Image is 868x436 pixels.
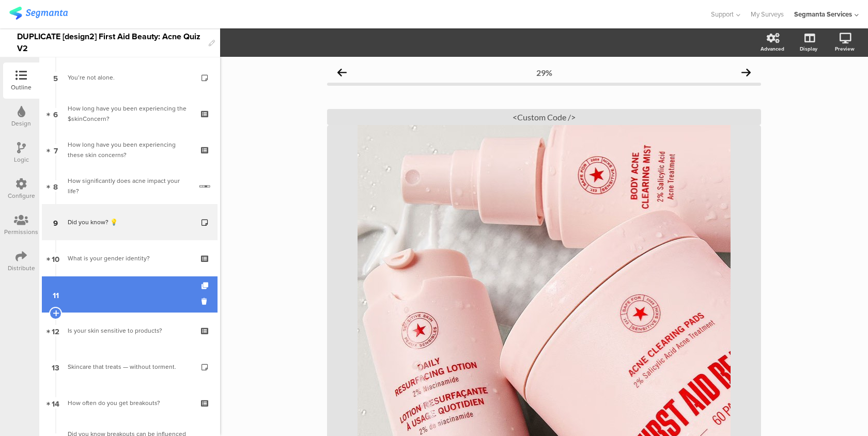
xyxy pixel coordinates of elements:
[54,144,58,155] span: 7
[42,168,218,204] a: 8 How significantly does acne impact your life?
[4,227,38,237] div: Permissions
[42,349,218,385] a: 13 Skincare that treats — without torment.
[202,297,210,306] i: Delete
[9,7,68,20] img: segmanta logo
[68,217,191,227] div: Did you know? 💡
[327,109,761,125] div: <Custom Code />
[53,180,58,192] span: 8
[42,96,218,132] a: 6 How long have you been experiencing the $skinConcern?
[68,176,192,196] div: How significantly does acne impact your life?
[42,132,218,168] a: 7 How long have you been experiencing these skin concerns?
[68,72,191,83] div: You’re not alone.
[68,398,191,408] div: How often do you get breakouts?
[17,28,204,57] div: DUPLICATE [design2] First Aid Beauty: Acne Quiz V2
[800,45,817,53] div: Display
[761,45,784,53] div: Advanced
[42,313,218,349] a: 12 Is your skin sensitive to products?
[52,253,59,264] span: 10
[68,325,191,336] div: Is your skin sensitive to products?
[11,83,32,92] div: Outline
[52,361,59,372] span: 13
[11,119,31,128] div: Design
[52,325,59,336] span: 12
[794,9,852,19] div: Segmanta Services
[68,253,191,263] div: What is your gender identity?
[42,59,218,96] a: 5 You’re not alone.
[8,263,35,273] div: Distribute
[53,216,58,228] span: 9
[68,103,191,124] div: How long have you been experiencing the $skinConcern?
[536,68,552,77] div: 29%
[42,204,218,240] a: 9 Did you know? 💡
[53,289,59,300] span: 11
[14,155,29,164] div: Logic
[202,283,210,289] i: Duplicate
[68,362,191,372] div: Skincare that treats — without torment.
[53,72,58,83] span: 5
[42,240,218,276] a: 10 What is your gender identity?
[42,385,218,421] a: 14 How often do you get breakouts?
[42,276,218,313] a: 11
[52,397,59,409] span: 14
[8,191,35,200] div: Configure
[835,45,855,53] div: Preview
[711,9,734,19] span: Support
[68,139,191,160] div: How long have you been experiencing these skin concerns?
[53,108,58,119] span: 6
